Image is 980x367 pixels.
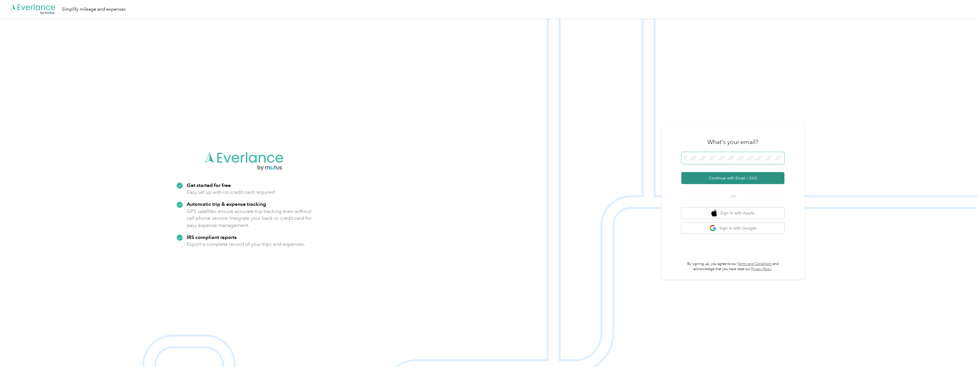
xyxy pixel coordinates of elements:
p: By signing up, you agree to our and acknowledge that you have read our . [681,262,784,272]
a: Privacy Policy [751,267,772,271]
strong: Automatic trip & expense tracking [187,201,266,207]
span: OR [723,194,743,200]
h3: What's your email? [707,138,758,146]
a: Terms and Conditions [737,262,772,266]
button: apple logoSign in with Apple [681,208,784,219]
button: google logoSign in with Google [681,223,784,234]
img: apple logo [711,210,717,217]
p: Export a complete record of your trips and expenses. [187,241,305,248]
div: Simplify mileage and expenses [62,6,126,13]
p: Easy set up with no credit card required [187,189,275,196]
img: google logo [709,225,717,232]
button: Continue with Email / SSO [681,172,784,184]
strong: Get started for free [187,182,231,188]
p: GPS satellites ensure accurate trip tracking even without cell phone service. Integrate your bank... [187,208,312,229]
strong: IRS compliant reports [187,234,237,240]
